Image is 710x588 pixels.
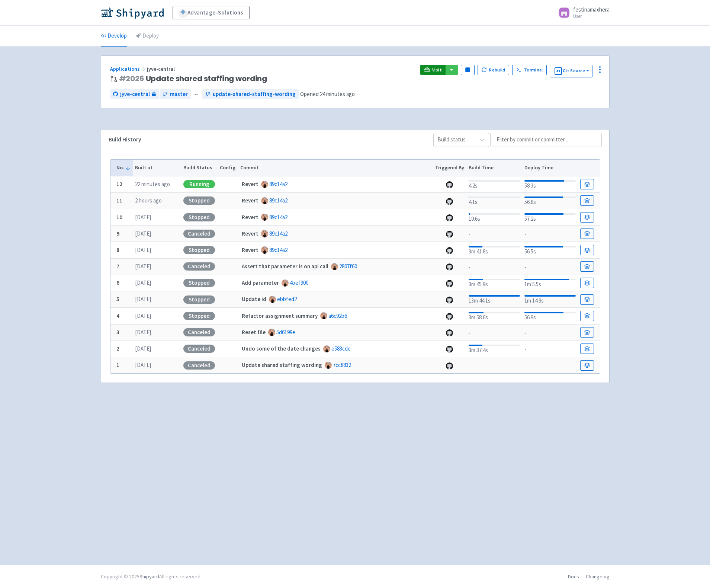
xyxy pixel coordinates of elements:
div: 3m 41.8s [469,245,520,256]
input: Filter by commit or committer... [490,133,602,147]
a: Build Details [580,327,594,338]
strong: Revert [242,197,258,204]
b: 11 [116,197,122,204]
a: Terminal [512,65,547,75]
b: 1 [116,361,119,368]
div: 56.5s [524,245,575,256]
span: Visit [432,67,442,73]
a: Build Details [580,179,594,189]
th: Deploy Time [522,160,578,176]
a: 89c14a2 [269,246,287,253]
a: Deploy [136,26,159,47]
strong: Undo some of the date changes [242,345,321,352]
a: Visit [420,65,446,75]
div: - [469,360,520,370]
span: jyve-central [120,90,150,99]
time: [DATE] [135,329,151,336]
a: a6c92b6 [328,312,347,319]
time: [DATE] [135,263,151,270]
a: Changelog [586,573,610,580]
a: 2807f60 [339,263,357,270]
time: [DATE] [135,279,151,286]
button: No. [116,164,131,172]
strong: Update id [242,295,266,303]
a: ebbfed2 [277,295,297,303]
b: 9 [116,230,119,237]
div: Canceled [183,230,215,238]
a: e583cde [331,345,351,352]
a: master [160,89,191,99]
div: Build History [109,135,421,144]
a: Build Details [580,311,594,321]
span: festinamaxhera [573,6,610,13]
div: - [524,229,575,239]
time: 2 hours ago [135,197,162,204]
button: Rebuild [478,65,510,75]
div: Canceled [183,361,215,370]
span: jyve-central [147,65,176,72]
a: 5d6199e [276,329,295,336]
time: [DATE] [135,246,151,253]
div: Stopped [183,213,215,221]
a: Build Details [580,294,594,305]
b: 5 [116,295,119,303]
button: Pause [461,65,474,75]
strong: Revert [242,214,258,221]
div: - [469,229,520,239]
a: #2026 [119,73,144,84]
strong: Add parameter [242,279,279,286]
th: Commit [238,160,433,176]
div: 56.8s [524,195,575,207]
b: 2 [116,345,119,352]
a: jyve-central [110,89,159,99]
div: 56.9s [524,310,575,322]
span: master [170,90,188,99]
th: Config [218,160,238,176]
th: Build Status [181,160,218,176]
a: Build Details [580,343,594,354]
div: Stopped [183,279,215,287]
div: Copyright © 2025 All rights reserved. [101,573,202,581]
img: Shipyard logo [101,7,164,19]
time: [DATE] [135,345,151,352]
strong: Assert that parameter is on api call [242,263,328,270]
time: [DATE] [135,214,151,221]
div: 1m 14.9s [524,294,575,305]
div: - [469,262,520,272]
strong: Revert [242,180,258,188]
time: [DATE] [135,312,151,319]
time: [DATE] [135,295,151,303]
a: Build Details [580,212,594,223]
b: 4 [116,312,119,319]
span: update-shared-staffing-wording [213,90,296,99]
div: - [524,360,575,370]
div: 4.2s [469,179,520,190]
button: Git Source [550,65,592,77]
a: 89c14a2 [269,197,287,204]
div: Canceled [183,345,215,353]
div: - [524,344,575,354]
div: 3m 45.9s [469,277,520,289]
strong: Update shared staffing wording [242,361,322,368]
a: festinamaxhera User [554,7,610,19]
div: - [524,327,575,338]
small: User [573,14,610,19]
div: Running [183,180,215,188]
a: Develop [101,26,127,47]
a: Build Details [580,360,594,371]
a: Build Details [580,245,594,255]
span: Opened [300,90,355,98]
b: 6 [116,279,119,286]
div: Stopped [183,295,215,304]
b: 3 [116,329,119,336]
th: Triggered By [433,160,466,176]
time: 24 minutes ago [320,90,355,98]
a: 4bef900 [290,279,308,286]
div: 57.2s [524,212,575,223]
a: Build Details [580,278,594,288]
th: Built at [133,160,181,176]
div: 4.1s [469,195,520,207]
a: Build Details [580,261,594,272]
div: - [469,327,520,338]
b: 7 [116,263,119,270]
